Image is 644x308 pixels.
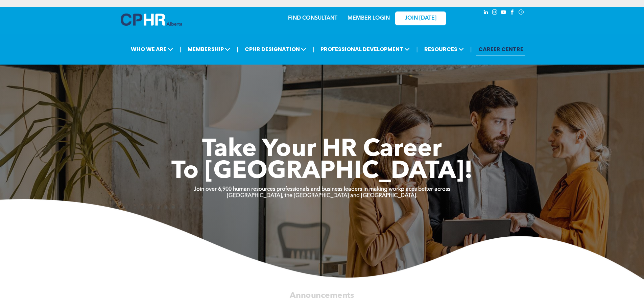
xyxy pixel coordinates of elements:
span: MEMBERSHIP [186,43,232,55]
li: | [180,42,181,56]
span: Announcements [290,291,354,300]
li: | [470,42,472,56]
span: CPHR DESIGNATION [243,43,308,55]
a: FIND CONSULTANT [288,16,337,21]
a: youtube [500,8,507,18]
a: JOIN [DATE] [395,11,446,25]
a: MEMBER LOGIN [348,16,390,21]
a: instagram [491,8,499,18]
span: RESOURCES [422,43,466,55]
li: | [313,42,314,56]
a: linkedin [482,8,490,18]
strong: [GEOGRAPHIC_DATA], the [GEOGRAPHIC_DATA] and [GEOGRAPHIC_DATA]. [227,193,418,198]
li: | [237,42,238,56]
span: JOIN [DATE] [405,15,436,22]
span: Take Your HR Career [202,138,442,162]
span: PROFESSIONAL DEVELOPMENT [318,43,412,55]
li: | [416,42,418,56]
span: WHO WE ARE [129,43,175,55]
a: CAREER CENTRE [476,43,525,55]
span: To [GEOGRAPHIC_DATA]! [171,160,473,184]
a: facebook [509,8,516,18]
strong: Join over 6,900 human resources professionals and business leaders in making workplaces better ac... [194,187,450,192]
a: Social network [518,8,525,18]
img: A blue and white logo for cp alberta [121,14,182,26]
